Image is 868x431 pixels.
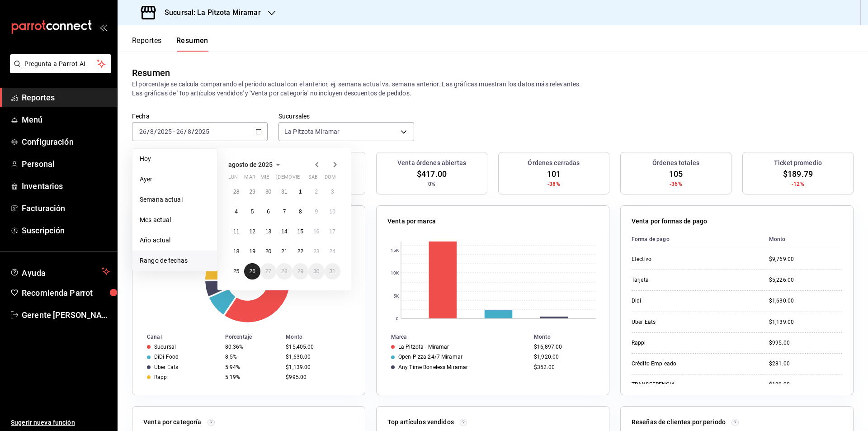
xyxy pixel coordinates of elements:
button: 22 de agosto de 2025 [292,243,308,260]
span: / [184,128,187,135]
span: Sugerir nueva función [11,418,110,427]
div: La Pitzota - Miramar [398,344,449,350]
input: -- [187,128,192,135]
text: 5K [393,294,399,298]
button: 13 de agosto de 2025 [260,223,276,240]
abbr: sábado [308,174,318,184]
span: Año actual [140,236,210,245]
span: $417.00 [417,168,447,180]
th: Monto [282,332,365,342]
button: 10 de agosto de 2025 [325,204,340,220]
span: Suscripción [22,224,110,237]
p: Venta por marca [387,217,436,226]
abbr: 4 de agosto de 2025 [235,208,238,215]
h3: Sucursal: La Pitzota Miramar [157,7,261,18]
abbr: 30 de julio de 2025 [265,189,271,195]
abbr: 14 de agosto de 2025 [281,228,287,235]
th: Porcentaje [222,332,282,342]
abbr: 8 de agosto de 2025 [299,208,302,215]
span: -12% [792,180,804,188]
span: / [154,128,157,135]
span: / [147,128,150,135]
th: Forma de pago [632,230,762,249]
label: Fecha [132,113,268,119]
div: $1,139.00 [769,318,842,326]
abbr: 30 de agosto de 2025 [313,268,319,275]
button: 19 de agosto de 2025 [244,243,260,260]
abbr: 2 de agosto de 2025 [315,189,318,195]
h3: Ticket promedio [774,158,822,168]
div: $995.00 [286,374,350,380]
abbr: 20 de agosto de 2025 [265,248,271,255]
h3: Órdenes cerradas [528,158,580,168]
input: -- [176,128,184,135]
abbr: 21 de agosto de 2025 [281,248,287,255]
span: Personal [22,158,110,170]
div: Crédito Empleado [632,360,722,368]
button: 30 de julio de 2025 [260,184,276,200]
button: 26 de agosto de 2025 [244,263,260,279]
span: 105 [669,168,683,180]
span: / [192,128,194,135]
div: Rappi [154,374,169,380]
abbr: 15 de agosto de 2025 [297,228,303,235]
text: 15K [391,248,399,253]
div: Rappi [632,339,722,347]
abbr: 25 de agosto de 2025 [233,268,239,275]
span: Reportes [22,91,110,104]
p: Venta por categoría [143,417,202,427]
button: 3 de agosto de 2025 [325,184,340,200]
abbr: 17 de agosto de 2025 [330,228,335,235]
button: 31 de agosto de 2025 [325,263,340,279]
button: 31 de julio de 2025 [276,184,292,200]
th: Monto [762,230,842,249]
a: Pregunta a Parrot AI [6,66,111,75]
span: Ayuda [22,266,98,277]
abbr: 29 de agosto de 2025 [297,268,303,275]
button: 28 de agosto de 2025 [276,263,292,279]
div: $16,897.00 [534,344,594,350]
div: $995.00 [769,339,842,347]
button: 15 de agosto de 2025 [292,223,308,240]
button: 29 de julio de 2025 [244,184,260,200]
button: open_drawer_menu [99,24,107,31]
p: Venta por formas de pago [632,217,707,226]
div: $1,920.00 [534,354,594,360]
abbr: 24 de agosto de 2025 [330,248,335,255]
span: Mes actual [140,215,210,225]
div: navigation tabs [132,36,208,52]
div: DiDi Food [154,354,179,360]
button: Pregunta a Parrot AI [10,54,111,73]
button: 14 de agosto de 2025 [276,223,292,240]
span: Facturación [22,202,110,214]
label: Sucursales [278,113,414,119]
div: $9,769.00 [769,256,842,263]
input: ---- [194,128,210,135]
div: 5.19% [225,374,278,380]
abbr: jueves [276,174,330,184]
button: 29 de agosto de 2025 [292,263,308,279]
abbr: domingo [325,174,336,184]
div: 5.94% [225,364,278,370]
span: 0% [428,180,435,188]
text: 0 [396,316,399,321]
div: $281.00 [769,360,842,368]
abbr: viernes [292,174,300,184]
text: 10K [391,270,399,275]
abbr: 13 de agosto de 2025 [265,228,271,235]
div: $5,226.00 [769,276,842,284]
span: Semana actual [140,195,210,204]
div: Didi [632,297,722,305]
button: 12 de agosto de 2025 [244,223,260,240]
span: Configuración [22,136,110,148]
button: 16 de agosto de 2025 [308,223,324,240]
div: $1,630.00 [286,354,350,360]
button: 9 de agosto de 2025 [308,204,324,220]
div: Uber Eats [154,364,178,370]
span: Gerente [PERSON_NAME] [22,309,110,321]
button: 28 de julio de 2025 [228,184,244,200]
button: 5 de agosto de 2025 [244,204,260,220]
button: 6 de agosto de 2025 [260,204,276,220]
button: 18 de agosto de 2025 [228,243,244,260]
div: Tarjeta [632,276,722,284]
